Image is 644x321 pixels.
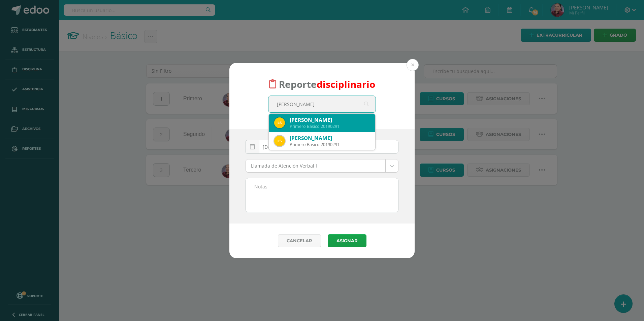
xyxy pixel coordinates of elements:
[274,136,285,146] img: 8515b0517dd401427d7741508a7bbeef.png
[407,59,419,71] button: Close (Esc)
[290,123,370,129] div: Primero Básico 20190291
[278,234,321,247] a: Cancelar
[279,77,375,90] span: Reporte
[268,96,376,112] input: Busca un estudiante aquí...
[251,159,380,172] span: Llamada de Atención Verbal I
[328,234,366,247] button: Asignar
[290,142,370,147] div: Primero Básico 20190291
[246,159,398,172] a: Llamada de Atención Verbal I
[317,77,375,90] font: disciplinario
[290,135,370,142] div: [PERSON_NAME]
[274,117,285,128] img: 8515b0517dd401427d7741508a7bbeef.png
[290,116,370,123] div: [PERSON_NAME]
